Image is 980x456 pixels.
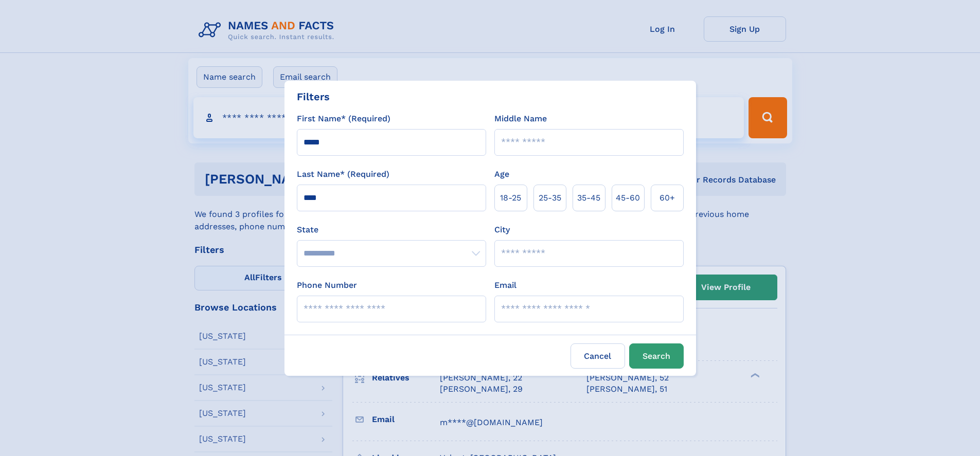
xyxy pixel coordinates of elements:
[577,192,600,204] span: 35‑45
[297,279,357,291] label: Phone Number
[494,168,509,180] label: Age
[571,343,625,369] label: Cancel
[297,224,486,236] label: State
[539,192,561,204] span: 25‑35
[297,168,389,180] label: Last Name* (Required)
[616,192,640,204] span: 45‑60
[297,89,330,104] div: Filters
[494,113,547,125] label: Middle Name
[500,192,521,204] span: 18‑25
[494,224,510,236] label: City
[660,192,675,204] span: 60+
[494,279,516,291] label: Email
[629,343,684,369] button: Search
[297,113,390,125] label: First Name* (Required)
